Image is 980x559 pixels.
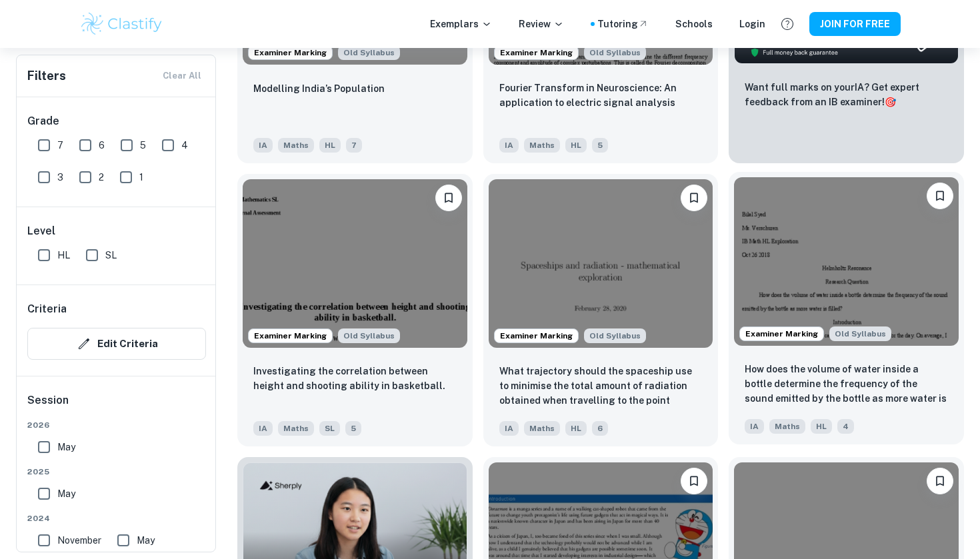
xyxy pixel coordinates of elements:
[885,97,896,107] span: 🎯
[137,533,155,548] span: May
[489,179,713,347] img: Maths IA example thumbnail: What trajectory should the spaceship use
[249,47,332,59] span: Examiner Marking
[338,45,400,60] div: Although this IA is written for the old math syllabus (last exam in November 2020), the current I...
[430,17,492,31] p: Exemplars
[592,421,608,436] span: 6
[105,248,117,263] span: SL
[829,326,891,341] div: Although this IA is written for the old math syllabus (last exam in November 2020), the current I...
[253,421,273,436] span: IA
[499,138,519,153] span: IA
[319,138,341,153] span: HL
[345,421,361,436] span: 5
[592,138,608,153] span: 5
[99,138,105,153] span: 6
[338,328,400,343] span: Old Syllabus
[278,421,314,436] span: Maths
[139,170,143,185] span: 1
[681,185,707,211] button: Please log in to bookmark exemplars
[253,364,457,393] p: Investigating the correlation between height and shooting ability in basketball.
[99,170,104,185] span: 2
[27,113,206,129] h6: Grade
[584,328,646,343] div: Although this IA is written for the old math syllabus (last exam in November 2020), the current I...
[811,419,832,434] span: HL
[243,179,467,347] img: Maths IA example thumbnail: Investigating the correlation between he
[745,362,948,407] p: How does the volume of water inside a bottle determine the frequency of the sound emitted by the ...
[584,328,646,343] span: Old Syllabus
[27,392,206,419] h6: Session
[927,183,953,209] button: Please log in to bookmark exemplars
[565,138,587,153] span: HL
[57,486,75,501] span: May
[739,17,765,31] a: Login
[27,512,206,524] span: 2024
[27,67,66,85] h6: Filters
[249,330,332,342] span: Examiner Marking
[319,421,340,436] span: SL
[57,533,101,548] span: November
[681,468,707,494] button: Please log in to bookmark exemplars
[829,326,891,341] span: Old Syllabus
[499,81,703,110] p: Fourier Transform in Neuroscience: An application to electric signal analysis
[253,138,273,153] span: IA
[524,421,560,436] span: Maths
[237,174,473,446] a: Examiner MarkingAlthough this IA is written for the old math syllabus (last exam in November 2020...
[57,440,75,454] span: May
[499,364,703,409] p: What trajectory should the spaceship use to minimise the total amount of radiation obtained when ...
[57,138,63,153] span: 7
[745,80,948,109] p: Want full marks on your IA ? Get expert feedback from an IB examiner!
[745,419,764,434] span: IA
[729,174,964,446] a: Examiner MarkingAlthough this IA is written for the old math syllabus (last exam in November 2020...
[27,301,67,317] h6: Criteria
[27,223,206,239] h6: Level
[584,45,646,60] div: Although this IA is written for the old math syllabus (last exam in November 2020), the current I...
[734,177,959,345] img: Maths IA example thumbnail: How does the volume of water inside a bo
[927,468,953,494] button: Please log in to bookmark exemplars
[740,328,823,340] span: Examiner Marking
[809,12,901,36] button: JOIN FOR FREE
[338,45,400,60] span: Old Syllabus
[495,330,578,342] span: Examiner Marking
[675,17,713,31] a: Schools
[597,17,649,31] a: Tutoring
[278,138,314,153] span: Maths
[181,138,188,153] span: 4
[499,421,519,436] span: IA
[769,419,805,434] span: Maths
[57,170,63,185] span: 3
[483,174,719,446] a: Examiner MarkingAlthough this IA is written for the old math syllabus (last exam in November 2020...
[27,466,206,478] span: 2025
[495,47,578,59] span: Examiner Marking
[27,419,206,431] span: 2026
[338,328,400,343] div: Although this IA is written for the old math syllabus (last exam in November 2020), the current I...
[27,328,206,360] button: Edit Criteria
[524,138,560,153] span: Maths
[435,185,462,211] button: Please log in to bookmark exemplars
[565,421,587,436] span: HL
[253,81,385,96] p: Modelling India’s Population
[584,45,646,60] span: Old Syllabus
[79,11,164,37] img: Clastify logo
[519,17,564,31] p: Review
[140,138,146,153] span: 5
[776,13,799,35] button: Help and Feedback
[57,248,70,263] span: HL
[837,419,854,434] span: 4
[346,138,362,153] span: 7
